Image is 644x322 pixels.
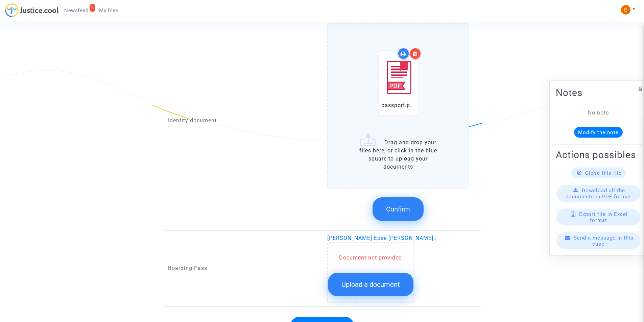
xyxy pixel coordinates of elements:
span: Newsfeed [64,7,88,14]
button: Confirm [373,197,424,221]
span: [PERSON_NAME] Epse [PERSON_NAME] : [327,235,437,241]
p: Identity document [168,116,317,125]
button: Upload a document [328,273,413,296]
h2: Notes [556,86,641,98]
div: No note [566,108,631,117]
span: Send a message in this case [574,234,634,247]
span: Close this file [585,170,622,176]
span: [PERSON_NAME] Epse [PERSON_NAME] : [327,16,437,22]
span: Export file in Excel format [579,211,628,223]
div: 6 [90,4,96,12]
div: Document not provided [328,254,413,262]
span: My files [99,7,118,14]
a: My files [94,5,124,16]
img: ACg8ocIeiFvHKe4dA5oeRFd_CiCnuxWUEc1A2wYhRJE3TTWt=s96-c [621,5,630,15]
p: Boarding Pass [168,264,317,272]
img: jc-logo.svg [5,3,59,17]
h2: Actions possibles [556,149,641,160]
button: Modify the note [574,127,623,138]
a: 6Newsfeed [59,5,94,16]
span: Confirm [386,205,410,213]
span: Upload a document [341,280,400,289]
span: Download all the documents in PDF format [566,187,631,199]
